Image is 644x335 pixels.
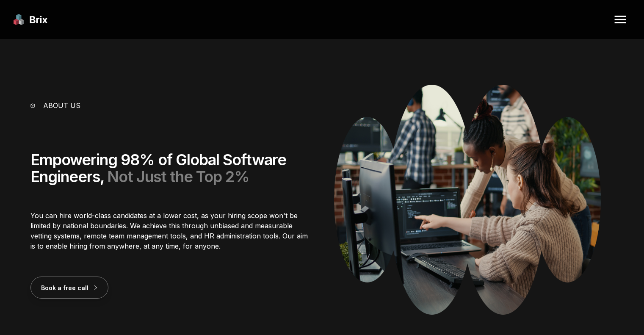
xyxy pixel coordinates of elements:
p: You can hire world-class candidates at a lower cost, as your hiring scope won't be limited by nat... [30,210,310,251]
a: Book a free call [30,283,108,292]
div: Empowering 98% of Global Software Engineers, [30,151,310,185]
img: vector [30,103,35,108]
img: About Us [334,85,601,315]
span: Not Just the Top 2% [107,167,249,186]
p: About us [43,100,80,111]
button: Book a free call [30,277,108,299]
